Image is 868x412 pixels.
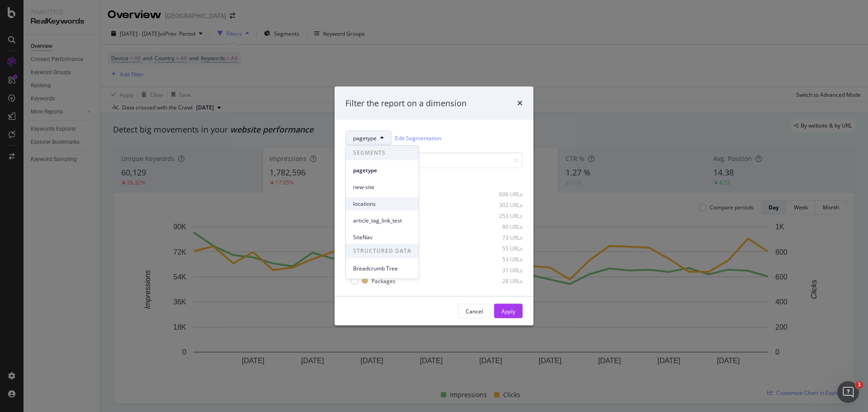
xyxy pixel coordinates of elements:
[517,97,523,109] div: times
[478,233,523,241] div: 73 URLs
[478,223,523,230] div: 80 URLs
[353,183,411,191] span: new-site
[345,97,467,109] div: Filter the report on a dimension
[353,166,411,175] span: pagetype
[501,307,515,315] div: Apply
[335,86,533,326] div: modal
[345,152,523,168] input: Search
[345,175,523,183] div: Select all data available
[345,131,392,145] button: pagetype
[478,190,523,198] div: 606 URLs
[478,212,523,219] div: 253 URLs
[478,244,523,252] div: 55 URLs
[494,304,523,318] button: Apply
[346,244,419,258] span: STRUCTURED DATA
[353,134,377,142] span: pagetype
[353,217,411,225] span: article_tag_link_test
[478,201,523,208] div: 302 URLs
[837,381,859,403] iframe: Intercom live chat
[353,233,411,242] span: SiteNav
[395,133,441,142] a: Edit Segmentation
[353,265,411,273] span: Breadcrumb Tree
[458,304,491,318] button: Cancel
[372,277,396,284] div: Packages
[478,277,523,284] div: 28 URLs
[478,266,523,274] div: 31 URLs
[466,307,483,315] div: Cancel
[346,146,419,160] span: SEGMENTS
[856,381,863,388] span: 1
[353,200,411,208] span: locations
[478,255,523,263] div: 53 URLs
